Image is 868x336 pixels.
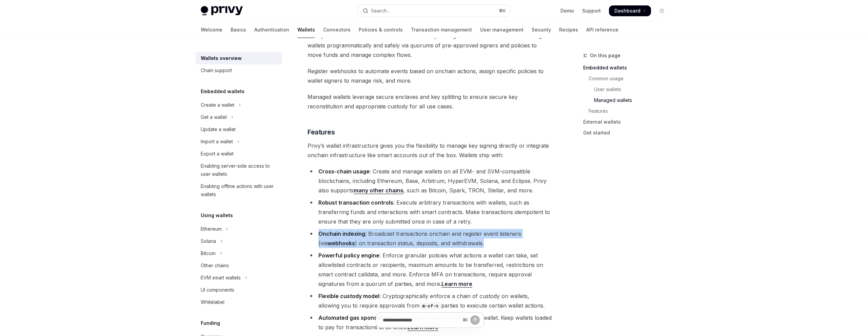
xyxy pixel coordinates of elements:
[201,162,278,178] div: Enabling server-side access to user wallets
[318,168,370,175] strong: Cross-chain usage
[195,223,282,235] button: Toggle Ethereum section
[195,272,282,284] button: Toggle EVM smart wallets section
[201,237,216,245] div: Solana
[419,302,441,310] code: m-of-n
[586,22,618,38] a: API reference
[582,7,601,14] a: Support
[195,111,282,123] button: Toggle Get a wallet section
[532,22,551,38] a: Security
[195,135,282,148] button: Toggle Import a wallet section
[308,229,552,248] li: : Broadcast transactions onchain and register event listeners (via ) on transaction status, depos...
[201,6,243,16] img: light logo
[499,8,506,14] span: ⌘ K
[358,5,510,17] button: Open search
[323,22,351,38] a: Connectors
[195,64,282,77] a: Chain support
[201,66,232,75] div: Chain support
[470,315,480,325] button: Send message
[201,249,216,257] div: Bitcoin
[583,62,673,73] a: Embedded wallets
[201,54,242,62] div: Wallets overview
[201,87,244,96] h5: Embedded wallets
[308,141,552,160] span: Privy’s wallet infrastructure gives you the flexibility to manage key signing directly or integra...
[583,127,673,138] a: Get started
[583,95,673,106] a: Managed wallets
[195,160,282,180] a: Enabling server-side access to user wallets
[583,106,673,117] a: Features
[195,235,282,247] button: Toggle Solana section
[201,101,234,109] div: Create a wallet
[441,280,472,288] a: Learn more
[308,127,335,137] span: Features
[614,7,640,14] span: Dashboard
[308,167,552,195] li: : Create and manage wallets on all EVM- and SVM-compatible blockchains, including Ethereum, Base,...
[201,211,233,219] h5: Using wallets
[195,148,282,160] a: Export a wallet
[656,5,667,16] button: Toggle dark mode
[195,123,282,135] a: Update a wallet
[560,7,574,14] a: Demo
[201,138,233,146] div: Import a wallet
[590,51,620,60] span: On this page
[195,247,282,259] button: Toggle Bitcoin section
[318,252,379,259] strong: Powerful policy engine
[201,298,224,306] div: Whitelabel
[195,259,282,272] a: Other chains
[195,296,282,308] a: Whitelabel
[318,230,365,237] strong: Onchain indexing
[308,251,552,289] li: : Enforce granular policies what actions a wallet can take, set allowlisted contracts or recipien...
[195,99,282,111] button: Toggle Create a wallet section
[583,117,673,127] a: External wallets
[308,198,552,226] li: : Execute arbitrary transactions with wallets, such as transferring funds and interactions with s...
[201,261,229,270] div: Other chains
[254,22,289,38] a: Authentication
[195,284,282,296] a: UI components
[201,274,241,282] div: EVM smart wallets
[480,22,524,38] a: User management
[371,7,390,15] div: Search...
[201,225,222,233] div: Ethereum
[201,125,236,133] div: Update a wallet
[354,187,403,194] a: many other chains
[201,113,227,121] div: Get a wallet
[195,52,282,64] a: Wallets overview
[308,31,552,60] span: Set up a fleet of wallets to enable secure treasury management across use cases. Leverage wallets...
[201,182,278,198] div: Enabling offline actions with user wallets
[201,286,234,294] div: UI components
[201,319,220,327] h5: Funding
[609,5,651,16] a: Dashboard
[308,92,552,111] span: Managed wallets leverage secure enclaves and key splitting to ensure secure key reconstitution an...
[201,22,222,38] a: Welcome
[583,73,673,84] a: Common usage
[328,240,355,247] a: webhooks
[411,22,472,38] a: Transaction management
[583,84,673,95] a: User wallets
[308,291,552,310] li: : Cryptographically enforce a chain of custody on wallets, allowing you to require approvals from...
[297,22,315,38] a: Wallets
[201,150,234,158] div: Export a wallet
[308,66,552,85] span: Register webhooks to automate events based on onchain actions, assign specific policies to wallet...
[195,180,282,201] a: Enabling offline actions with user wallets
[359,22,403,38] a: Policies & controls
[318,199,393,206] strong: Robust transaction controls
[231,22,246,38] a: Basics
[318,293,379,299] strong: Flexible custody model
[383,313,460,328] input: Ask a question...
[559,22,578,38] a: Recipes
